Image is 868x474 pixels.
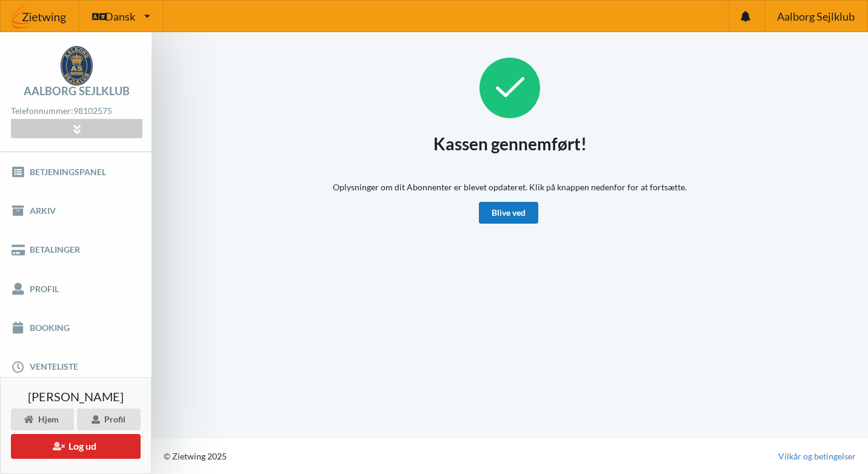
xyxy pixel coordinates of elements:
div: Profil [77,409,141,430]
div: Aalborg Sejlklub [24,85,130,96]
span: [PERSON_NAME] [28,390,124,402]
p: Oplysninger om dit Abonnenter er blevet opdateret. Klik på knappen nedenfor for at fortsætte. [333,181,687,193]
a: Vilkår og betingelser [778,450,856,462]
h1: Kassen gennemført! [433,133,587,155]
span: Aalborg Sejlklub [777,11,855,22]
strong: 98102575 [73,105,112,116]
div: Telefonnummer: [11,103,142,119]
span: Dansk [105,11,135,22]
a: Blive ved [479,202,538,224]
div: Hjem [11,409,74,430]
img: logo [61,46,93,85]
img: Success [479,58,540,118]
button: Log ud [11,434,141,459]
